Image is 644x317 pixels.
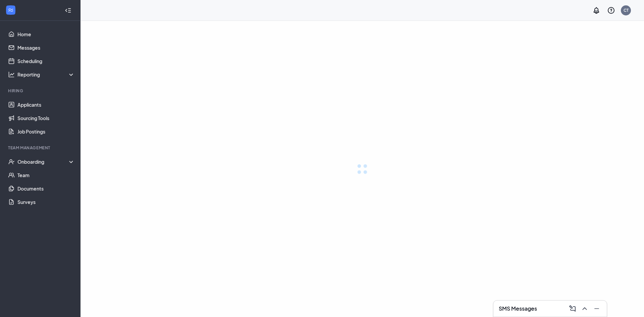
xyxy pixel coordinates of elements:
[593,305,601,313] svg: Minimize
[592,6,600,14] svg: Notifications
[17,71,75,78] div: Reporting
[8,71,15,78] svg: Analysis
[8,145,73,151] div: Team Management
[8,88,73,94] div: Hiring
[499,305,537,312] h3: SMS Messages
[7,7,14,13] svg: WorkstreamLogo
[17,168,75,182] a: Team
[17,54,75,68] a: Scheduling
[624,7,629,13] div: CT
[17,111,75,125] a: Sourcing Tools
[579,303,589,314] button: ChevronUp
[17,158,75,165] div: Onboarding
[17,195,75,209] a: Surveys
[607,6,615,14] svg: QuestionInfo
[17,182,75,195] a: Documents
[569,305,577,313] svg: ComposeMessage
[567,303,577,314] button: ComposeMessage
[8,158,15,165] svg: UserCheck
[17,125,75,138] a: Job Postings
[17,41,75,54] a: Messages
[17,28,75,41] a: Home
[581,305,589,313] svg: ChevronUp
[17,98,75,111] a: Applicants
[65,7,71,14] svg: Collapse
[591,303,601,314] button: Minimize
